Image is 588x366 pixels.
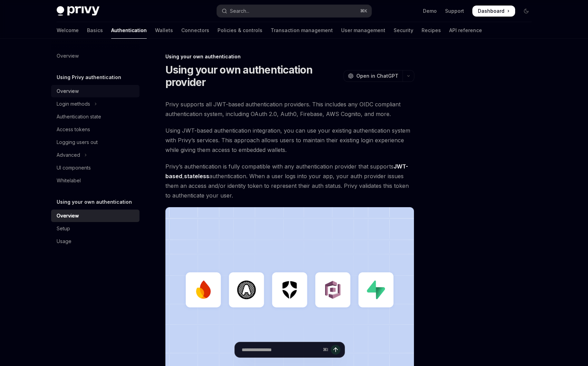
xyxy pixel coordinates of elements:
[165,126,414,155] span: Using JWT-based authentication integration, you can use your existing authentication system with ...
[57,87,79,95] div: Overview
[57,151,80,159] div: Advanced
[51,174,139,187] a: Whitelabel
[165,162,414,200] span: Privy’s authentication is fully compatible with any authentication provider that supports , authe...
[242,342,320,357] input: Ask a question...
[51,110,139,123] a: Authentication state
[51,210,139,222] a: Overview
[57,52,79,60] div: Overview
[51,235,139,248] a: Usage
[218,22,262,39] a: Policies & controls
[57,237,71,245] div: Usage
[356,73,398,79] span: Open in ChatGPT
[57,198,132,206] h5: Using your own authentication
[51,85,139,97] a: Overview
[478,8,504,15] span: Dashboard
[217,5,372,17] button: Open search
[57,125,90,134] div: Access tokens
[155,22,173,39] a: Wallets
[51,162,139,174] a: UI components
[445,8,464,15] a: Support
[57,22,79,39] a: Welcome
[87,22,103,39] a: Basics
[165,99,414,119] span: Privy supports all JWT-based authentication providers. This includes any OIDC compliant authentic...
[51,123,139,136] a: Access tokens
[57,224,70,233] div: Setup
[271,22,333,39] a: Transaction management
[394,22,413,39] a: Security
[57,164,91,172] div: UI components
[331,345,340,355] button: Send message
[230,7,249,15] div: Search...
[472,6,515,17] a: Dashboard
[51,98,139,110] button: Toggle Login methods section
[449,22,482,39] a: API reference
[57,73,121,81] h5: Using Privy authentication
[57,100,90,108] div: Login methods
[57,113,101,121] div: Authentication state
[165,53,414,60] div: Using your own authentication
[57,176,81,185] div: Whitelabel
[51,222,139,235] a: Setup
[57,138,98,146] div: Logging users out
[57,6,99,16] img: dark logo
[57,212,79,220] div: Overview
[51,50,139,62] a: Overview
[360,8,367,14] span: ⌘ K
[341,22,385,39] a: User management
[51,149,139,161] button: Toggle Advanced section
[181,22,209,39] a: Connectors
[344,70,403,82] button: Open in ChatGPT
[422,22,441,39] a: Recipes
[51,136,139,148] a: Logging users out
[521,6,532,17] button: Toggle dark mode
[165,64,341,88] h1: Using your own authentication provider
[111,22,147,39] a: Authentication
[184,173,209,180] a: stateless
[423,8,437,15] a: Demo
